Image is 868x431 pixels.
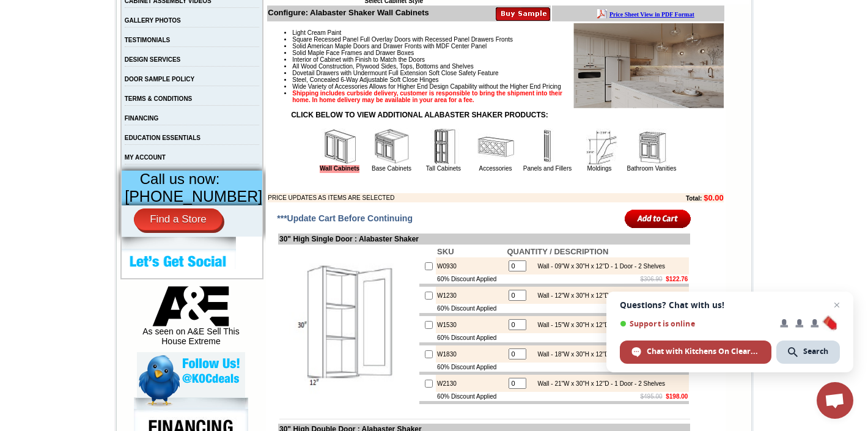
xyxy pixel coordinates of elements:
[436,375,506,392] td: W2130
[531,380,665,387] div: Wall - 21"W x 30"H x 12"D - 1 Door - 2 Shelves
[292,43,487,50] span: Solid American Maple Doors and Drawer Fronts with MDF Center Panel
[581,128,618,165] img: Moldings
[292,56,425,63] span: Interior of Cabinet with Finish to Match the Doors
[479,165,512,172] a: Accessories
[426,165,461,172] a: Tall Cabinets
[373,128,410,165] img: Base Cabinets
[291,111,548,119] strong: CLICK BELOW TO VIEW ADDITIONAL ALABASTER SHAKER PRODUCTS:
[627,165,677,172] a: Bathroom Vanities
[686,195,702,202] b: Total:
[292,50,414,56] span: Solid Maple Face Frames and Drawer Boxes
[641,276,663,282] s: $306.90
[111,56,142,68] td: Baycreek Gray
[436,304,506,313] td: 60% Discount Applied
[704,193,724,202] b: $0.00
[620,341,771,364] span: Chat with Kitchens On Clearance
[666,393,688,400] b: $198.00
[125,17,181,24] a: GALLERY PHOTOS
[666,276,688,282] b: $122.76
[436,363,506,372] td: 60% Discount Applied
[320,165,359,173] a: Wall Cabinets
[573,23,724,108] img: Product Image
[109,34,111,35] img: spacer.gif
[268,8,428,17] b: Configure: Alabaster Shaker Wall Cabinets
[33,56,70,69] td: [PERSON_NAME] Yellow Walnut
[72,56,109,69] td: [PERSON_NAME] White Shaker
[125,115,159,122] a: FINANCING
[776,341,840,364] span: Search
[436,257,506,274] td: W0930
[14,5,99,12] b: Price Sheet View in PDF Format
[292,29,341,36] span: Light Cream Paint
[14,2,99,12] a: Price Sheet View in PDF Format
[175,34,177,35] img: spacer.gif
[292,70,498,76] span: Dovetail Drawers with Undermount Full Extension Soft Close Safety Feature
[436,392,506,401] td: 60% Discount Applied
[279,256,417,394] img: 30'' High Single Door
[620,319,771,328] span: Support is online
[436,333,506,342] td: 60% Discount Applied
[529,128,566,165] img: Panels and Fillers
[142,34,144,35] img: spacer.gif
[437,247,454,256] b: SKU
[436,345,506,363] td: W1830
[322,128,358,165] img: Wall Cabinets
[31,34,33,35] img: spacer.gif
[144,56,175,68] td: Bellmonte Maple
[278,234,690,245] td: 30" High Single Door : Alabaster Shaker
[134,208,223,230] a: Find a Store
[477,128,514,165] img: Accessories
[70,34,72,35] img: spacer.gif
[531,351,665,358] div: Wall - 18"W x 30"H x 12"D - 1 Door - 2 Shelves
[587,165,611,172] a: Moldings
[125,188,262,205] span: [PHONE_NUMBER]
[436,274,506,284] td: 60% Discount Applied
[620,300,840,310] span: Questions? Chat with us!
[125,134,200,141] a: EDUCATION ESSENTIALS
[531,292,665,299] div: Wall - 12"W x 30"H x 12"D - 1 Door - 2 Shelves
[436,316,506,333] td: W1530
[436,287,506,304] td: W1230
[633,128,670,165] img: Bathroom Vanities
[125,154,166,161] a: MY ACCOUNT
[425,128,462,165] img: Tall Cabinets
[507,247,608,256] b: QUANTITY / DESCRIPTION
[817,382,853,419] a: Open chat
[137,286,245,352] div: As seen on A&E Sell This House Extreme
[625,208,691,229] input: Add to Cart
[125,95,193,102] a: TERMS & CONDITIONS
[641,393,663,400] s: $495.00
[292,83,561,90] span: Wide Variety of Accessories Allows for Higher End Design Capability without the Higher End Pricing
[803,346,828,357] span: Search
[372,165,411,172] a: Base Cabinets
[125,56,181,63] a: DESIGN SERVICES
[125,37,170,43] a: TESTIMONIALS
[268,193,619,202] td: PRICE UPDATES AS ITEMS ARE SELECTED
[292,76,438,83] span: Steel, Concealed 6-Way Adjustable Soft Close Hinges
[647,346,760,357] span: Chat with Kitchens On Clearance
[177,56,214,69] td: [PERSON_NAME] Blue Shaker
[2,3,12,13] img: pdf.png
[292,36,513,43] span: Square Recessed Panel Full Overlay Doors with Recessed Panel Drawers Fronts
[292,63,473,70] span: All Wood Construction, Plywood Sides, Tops, Bottoms and Shelves
[523,165,572,172] a: Panels and Fillers
[531,322,665,328] div: Wall - 15"W x 30"H x 12"D - 1 Door - 2 Shelves
[214,34,216,35] img: spacer.gif
[125,76,194,83] a: DOOR SAMPLE POLICY
[277,213,413,223] span: ***Update Cart Before Continuing
[531,263,665,270] div: Wall - 09"W x 30"H x 12"D - 1 Door - 2 Shelves
[292,90,562,103] strong: Shipping includes curbside delivery, customer is responsible to bring the shipment into their hom...
[216,56,247,69] td: Black Pearl Shaker
[140,171,220,187] span: Call us now:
